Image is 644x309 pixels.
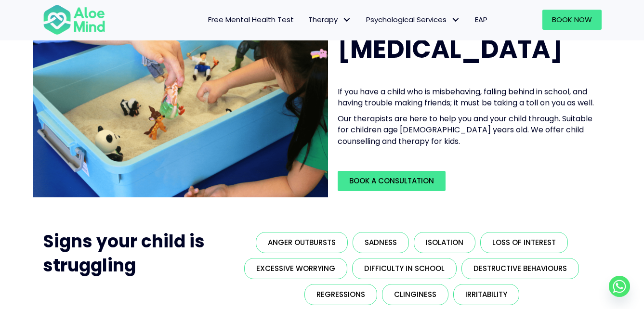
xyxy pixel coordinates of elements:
[301,10,359,30] a: TherapyTherapy: submenu
[480,232,568,253] a: Loss of interest
[365,237,397,247] span: Sadness
[316,289,365,299] span: Regressions
[364,263,445,273] span: Difficulty in school
[338,113,596,147] p: Our therapists are here to help you and your child through. Suitable for children age [DEMOGRAPHI...
[394,289,436,299] span: Clinginess
[449,13,463,27] span: Psychological Services: submenu
[465,289,507,299] span: Irritability
[338,86,596,108] p: If you have a child who is misbehaving, falling behind in school, and having trouble making frien...
[201,10,301,30] a: Free Mental Health Test
[268,237,336,247] span: Anger outbursts
[453,284,519,305] a: Irritability
[461,258,579,279] a: Destructive behaviours
[492,237,556,247] span: Loss of interest
[304,284,377,305] a: Regressions
[349,176,434,186] span: Book a Consultation
[256,232,348,253] a: Anger outbursts
[542,10,602,30] a: Book Now
[352,258,457,279] a: Difficulty in school
[382,284,448,305] a: Clinginess
[308,14,352,25] span: Therapy
[552,14,592,25] span: Book Now
[338,171,446,191] a: Book a Consultation
[366,14,460,25] span: Psychological Services
[118,10,495,30] nav: Menu
[256,263,335,273] span: Excessive worrying
[43,4,105,36] img: Aloe mind Logo
[340,13,354,27] span: Therapy: submenu
[426,237,463,247] span: Isolation
[353,232,409,253] a: Sadness
[244,258,347,279] a: Excessive worrying
[43,229,205,278] span: Signs your child is struggling
[208,14,294,25] span: Free Mental Health Test
[473,263,567,273] span: Destructive behaviours
[468,10,495,30] a: EAP
[359,10,468,30] a: Psychological ServicesPsychological Services: submenu
[609,276,630,297] a: Whatsapp
[475,14,487,25] span: EAP
[414,232,475,253] a: Isolation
